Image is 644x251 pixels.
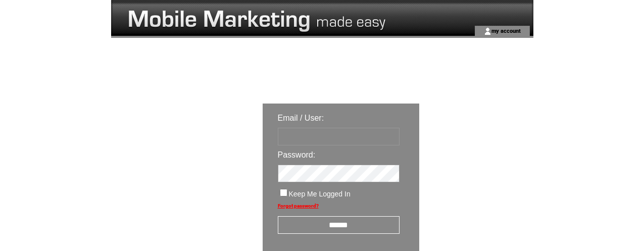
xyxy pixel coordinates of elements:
span: Password: [278,150,316,159]
span: Email / User: [278,114,324,122]
a: my account [491,27,521,34]
span: Keep Me Logged In [289,190,351,198]
a: Forgot password? [278,203,319,209]
img: account_icon.gif [484,27,491,35]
